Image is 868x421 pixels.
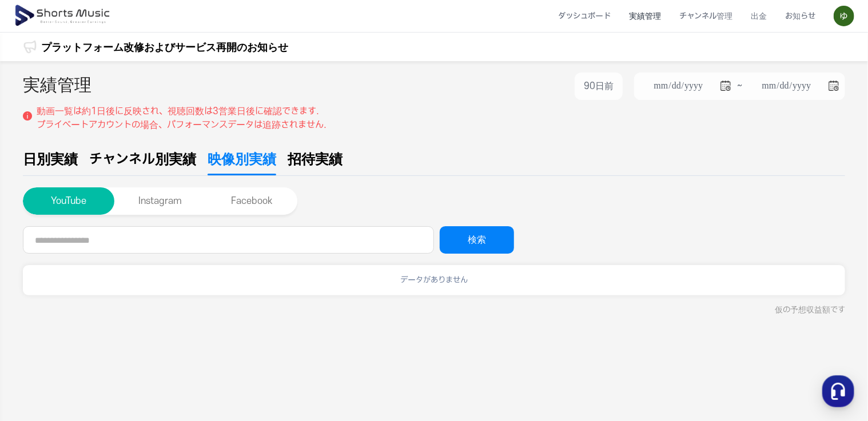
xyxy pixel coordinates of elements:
[23,304,845,316] div: 仮の予想収益額です
[670,1,742,31] a: チャンネル管理
[3,326,75,355] a: Home
[95,344,129,353] span: Messages
[23,196,114,206] a: YouTube
[288,149,343,175] a: 招待実績
[23,40,37,54] img: 알림 아이콘
[208,149,276,175] a: 映像別実績
[23,73,91,100] h2: 実績管理
[549,1,620,31] a: ダッシュボード
[41,39,288,55] a: プラットフォーム改修およびサービス再開のお知らせ
[776,1,825,31] a: お知らせ
[206,187,297,215] button: Facebook
[288,149,343,170] span: 招待実績
[89,149,196,175] a: チャンネル別実績
[148,326,220,355] a: Settings
[206,196,297,206] a: Facebook
[834,6,854,26] img: 사용자 이미지
[75,326,148,355] a: Messages
[23,187,114,215] button: YouTube
[208,149,276,170] span: 映像別実績
[23,149,78,175] a: 日別実績
[89,149,196,170] span: チャンネル別実績
[32,274,836,286] p: データがありません
[29,343,49,352] span: Home
[23,149,78,170] span: 日別実績
[440,226,514,254] button: 検索
[23,111,32,121] img: 설명 아이콘
[634,73,845,100] li: ~
[37,105,327,132] p: 動画一覧は約1日後に反映され、視聴回数は3営業日後に確認できます. プライベートアカウントの場合、パフォーマンスデータは追跡されません.
[114,187,206,215] button: Instagram
[620,1,670,31] a: 実績管理
[169,343,197,352] span: Settings
[114,196,206,206] a: Instagram
[575,73,623,100] button: 90日前
[742,1,776,31] a: 出金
